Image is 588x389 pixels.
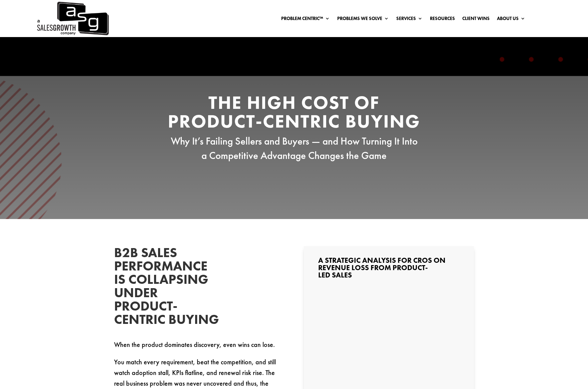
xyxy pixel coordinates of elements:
[114,246,214,330] h2: B2B Sales Performance Is Collapsing Under Product-Centric Buying
[167,134,421,163] p: Why It’s Failing Sellers and Buyers — and How Turning It Into a Competitive Advantage Changes the...
[497,16,525,23] a: About Us
[281,16,330,23] a: Problem Centric™
[430,16,455,23] a: Resources
[396,16,423,23] a: Services
[114,339,284,357] p: When the product dominates discovery, even wins can lose.
[462,16,490,23] a: Client Wins
[337,16,389,23] a: Problems We Solve
[318,257,460,282] h3: A Strategic Analysis for CROs on Revenue Loss from Product-Led Sales
[167,93,421,134] h2: The High Cost of Product-Centric Buying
